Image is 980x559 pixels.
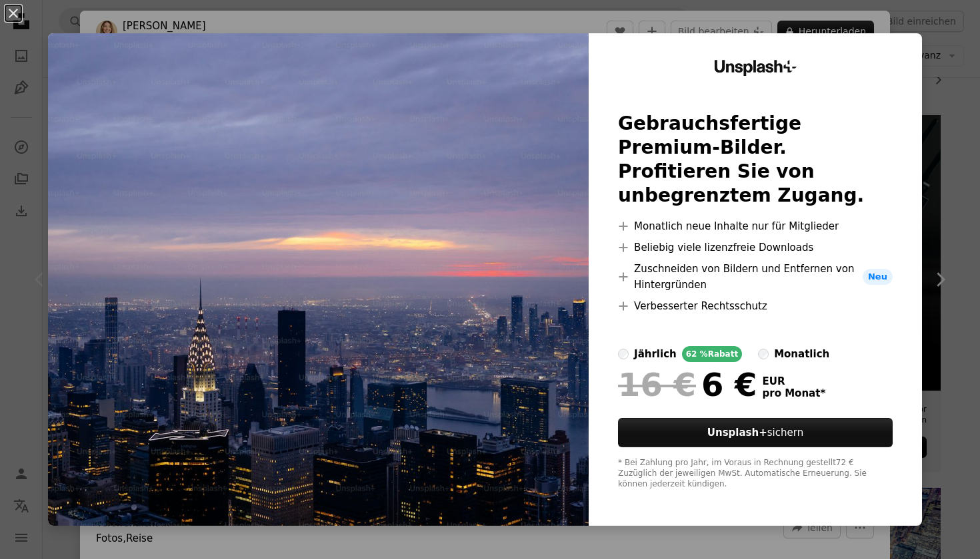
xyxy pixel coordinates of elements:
input: jährlich62 %Rabatt [618,349,629,359]
span: Neu [863,269,893,285]
li: Verbesserter Rechtsschutz [618,298,893,314]
li: Zuschneiden von Bildern und Entfernen von Hintergründen [618,261,893,293]
h2: Gebrauchsfertige Premium-Bilder. Profitieren Sie von unbegrenztem Zugang. [618,112,893,208]
li: Monatlich neue Inhalte nur für Mitglieder [618,218,893,234]
div: * Bei Zahlung pro Jahr, im Voraus in Rechnung gestellt 72 € Zuzüglich der jeweiligen MwSt. Automa... [618,458,893,490]
button: Unsplash+sichern [618,418,893,447]
span: EUR [763,375,826,387]
span: pro Monat * [763,387,826,399]
strong: Unsplash+ [707,427,767,439]
li: Beliebig viele lizenzfreie Downloads [618,240,893,256]
div: 62 % Rabatt [682,346,742,362]
span: 16 € [618,367,696,402]
div: jährlich [634,346,677,362]
div: monatlich [774,346,829,362]
input: monatlich [758,349,769,359]
div: 6 € [618,367,757,402]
